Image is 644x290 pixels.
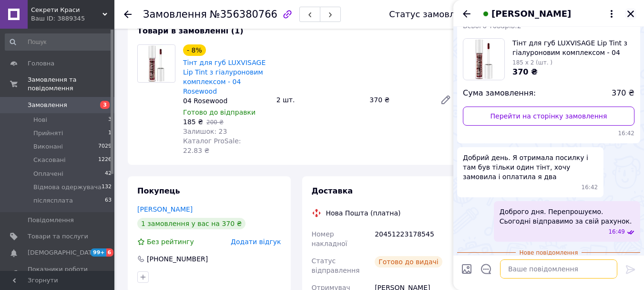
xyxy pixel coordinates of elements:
[206,119,224,126] span: 200 ₴
[373,226,457,252] div: 20451223178545
[98,156,112,164] span: 1226
[106,248,114,257] span: 6
[480,263,492,275] button: Відкрити шаблони відповідей
[108,129,112,138] span: 1
[465,39,502,80] img: 5450383667_w160_h160_tint-dlya-gub.jpg
[33,183,102,192] span: Відмова одержувача
[582,183,598,192] span: 16:42 12.08.2025
[480,8,617,20] button: [PERSON_NAME]
[28,248,98,257] span: [DEMOGRAPHIC_DATA]
[33,196,73,205] span: післясплата
[5,33,112,51] input: Пошук
[463,88,536,99] span: Сума замовлення:
[33,116,47,124] span: Нові
[183,108,256,116] span: Готово до відправки
[463,107,634,126] a: Перейти на сторінку замовлення
[461,8,472,20] button: Назад
[183,137,241,154] span: Каталог ProSale: 22.83 ₴
[147,238,194,246] span: Без рейтингу
[143,9,207,20] span: Замовлення
[183,118,203,126] span: 185 ₴
[105,196,112,205] span: 63
[28,59,54,68] span: Головна
[102,183,112,192] span: 132
[137,218,245,229] div: 1 замовлення у вас на 370 ₴
[210,9,277,20] span: №356380766
[612,88,634,99] span: 370 ₴
[231,238,281,246] span: Додати відгук
[366,93,432,107] div: 370 ₴
[608,228,625,236] span: 16:49 12.08.2025
[512,59,552,66] span: 185 x 2 (шт. )
[183,59,266,95] a: Тінт для губ LUXVISAGE Lip Tint з гіалуроновим комплексом - 04 Rosewood
[28,232,88,241] span: Товари та послуги
[139,45,174,82] img: Тінт для губ LUXVISAGE Lip Tint з гіалуроновим комплексом - 04 Rosewood
[137,186,180,195] span: Покупець
[33,170,63,178] span: Оплачені
[312,186,353,195] span: Доставка
[491,8,571,20] span: [PERSON_NAME]
[28,216,74,225] span: Повідомлення
[105,170,112,178] span: 42
[31,14,114,23] div: Ваш ID: 3889345
[33,129,63,138] span: Прийняті
[146,254,209,264] div: [PHONE_NUMBER]
[463,129,634,138] span: 16:42 12.08.2025
[389,10,477,19] div: Статус замовлення
[98,142,112,151] span: 7029
[512,38,634,57] span: Тінт для губ LUXVISAGE Lip Tint з гіалуроновим комплексом - 04 Rosewood
[500,207,634,226] span: Доброго дня. Перепрошуємо. Сьогодні відправимо за свій рахунок.
[100,101,110,109] span: 3
[516,249,582,257] span: Нове повідомлення
[28,265,88,282] span: Показники роботи компанії
[108,116,112,124] span: 3
[312,230,348,247] span: Номер накладної
[91,248,106,257] span: 99+
[625,8,636,20] button: Закрити
[124,10,132,19] div: Повернутися назад
[33,156,66,164] span: Скасовані
[436,90,455,109] a: Редагувати
[375,256,442,268] div: Готово до видачі
[137,205,193,213] a: [PERSON_NAME]
[312,257,360,274] span: Статус відправлення
[183,128,227,135] span: Залишок: 23
[28,101,67,109] span: Замовлення
[31,6,102,14] span: Секрети Краси
[28,75,114,93] span: Замовлення та повідомлення
[512,67,538,76] span: 370 ₴
[137,26,244,35] span: Товари в замовленні (1)
[324,208,403,218] div: Нова Пошта (платна)
[33,142,63,151] span: Виконані
[273,93,366,107] div: 2 шт.
[183,44,206,56] div: - 8%
[463,153,598,182] span: Добрий день. Я отримала посилку і там був тільки один тінт, хочу замовила і оплатила я два
[183,96,269,106] div: 04 Rosewood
